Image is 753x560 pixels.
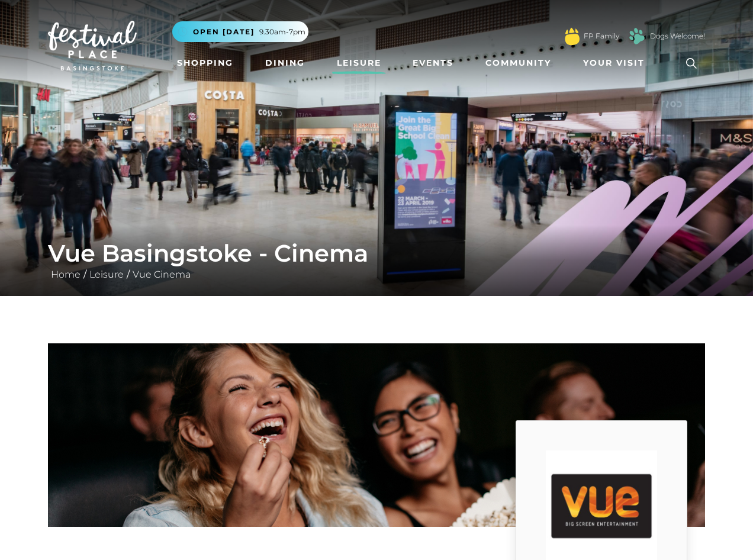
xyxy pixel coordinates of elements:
span: 9.30am-7pm [259,27,305,37]
a: Home [48,269,83,280]
a: Leisure [86,269,127,280]
img: Festival Place Logo [48,21,137,70]
a: Events [408,52,458,74]
a: Vue Cinema [130,269,194,280]
a: Dogs Welcome! [650,31,705,41]
button: Open [DATE] 9.30am-7pm [172,21,308,42]
a: Leisure [332,52,386,74]
a: Community [481,52,556,74]
a: Your Visit [578,52,655,74]
span: Open [DATE] [193,27,255,37]
a: Shopping [172,52,238,74]
a: FP Family [584,31,619,41]
div: / / [39,239,714,282]
a: Dining [260,52,310,74]
span: Your Visit [583,57,645,69]
h1: Vue Basingstoke - Cinema [48,239,705,268]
